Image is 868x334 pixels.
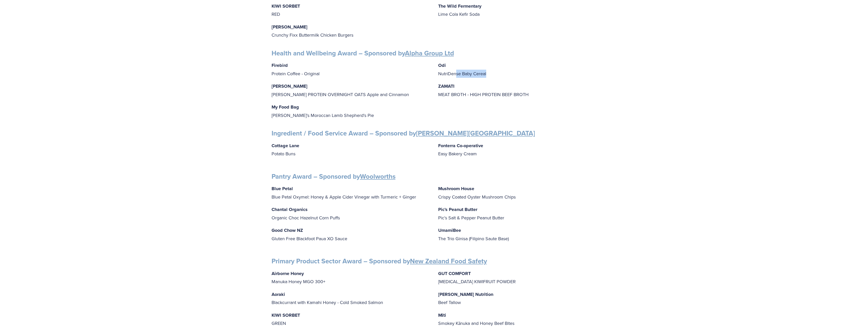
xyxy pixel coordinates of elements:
[438,269,597,286] p: [MEDICAL_DATA] KIWIFRUIT POWDER
[438,290,597,307] p: Beef Tallow
[272,82,430,98] p: [PERSON_NAME] PROTEIN OVERNIGHT OATS Apple and Cinnamon
[438,206,477,213] strong: Pic's Peanut Butter
[438,312,446,318] strong: Mīti
[272,83,307,89] strong: [PERSON_NAME]
[272,227,303,234] strong: Good Chow NZ
[272,2,430,18] p: RED
[438,291,493,298] strong: [PERSON_NAME] Nutrition
[272,61,430,78] p: Protein Coffee - Original
[438,270,471,277] strong: GUT COMFORT
[272,185,293,192] strong: Blue Petal
[272,311,430,327] p: GREEN
[438,3,481,9] strong: The Wild Fermentary
[272,205,430,222] p: Organic Choc Hazelnut Corn Puffs
[272,104,299,110] strong: My Food Bag
[360,172,396,181] a: Woolworths
[438,185,474,192] strong: Mushroom House
[272,103,430,119] p: [PERSON_NAME]'s Moroccan Lamb Shepherd's Pie
[438,2,597,18] p: Lime Cola Kefir Soda
[438,227,461,234] strong: UmamiBee
[438,61,597,78] p: NutriDense Baby Cereal
[272,172,396,181] strong: Pantry Award – Sponsored by
[272,48,454,58] strong: Health and Wellbeing Award – Sponsored by
[438,226,597,242] p: The Trio Ginisa (Filipino Saute Base)
[272,142,299,149] strong: Cottage Lane
[410,256,487,266] a: New Zealand Food Safety
[272,206,308,213] strong: Chantal Organics
[272,23,430,39] p: Crunchy Fixx Buttermilk Chicken Burgers
[438,205,597,222] p: Pic's Salt & Pepper Peanut Butter
[272,142,430,158] p: Potato Buns
[272,226,430,242] p: Gluten Free Blackfoot Paua XO Sauce
[272,128,535,138] strong: Ingredient / Food Service Award – Sponsored by
[272,270,304,277] strong: Airborne Honey
[416,128,535,138] a: [PERSON_NAME][GEOGRAPHIC_DATA]
[405,48,454,58] a: Alpha Group Ltd
[272,185,430,201] p: Blue Petal Oxymel: Honey & Apple Cider Vinegar with Turmeric + Ginger
[438,142,597,158] p: Easy Bakery Cream
[272,256,487,266] strong: Primary Product Sector Award – Sponsored by
[272,269,430,286] p: Manuka Honey MGO 300+
[272,24,307,30] strong: [PERSON_NAME]
[438,82,597,98] p: MEAT BROTH - HIGH PROTEIN BEEF BROTH
[438,311,597,327] p: Smokey Kānuka and Honey Beef Bites
[272,312,300,318] strong: KIWI SORBET
[438,185,597,201] p: Crispy Coated Oyster Mushroom Chips
[272,3,300,9] strong: KIWI SORBET
[272,291,285,298] strong: Aoraki
[438,142,483,149] strong: Fonterra Co-operative
[438,83,454,89] strong: ZAMATI
[272,62,288,69] strong: Firebird
[272,290,430,307] p: Blackcurrant with Kamahi Honey - Cold Smoked Salmon
[438,62,446,69] strong: Odi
